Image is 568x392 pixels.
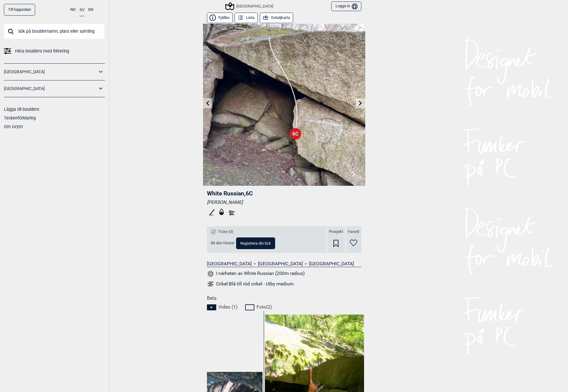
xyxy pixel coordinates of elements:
[226,3,273,10] div: [GEOGRAPHIC_DATA]
[15,47,69,56] span: Hitta boulders med filtrering
[207,190,253,197] span: White Russian , 6C
[218,304,237,310] span: Video ( 1 )
[218,229,233,234] span: Ticks (0)
[88,4,93,16] button: EN
[258,261,303,267] a: [GEOGRAPHIC_DATA]
[331,2,361,11] button: Logga in
[257,304,272,310] span: Foto ( 2 )
[207,261,252,267] a: [GEOGRAPHIC_DATA]
[260,13,293,23] button: Detaljkarta
[207,270,305,278] button: I närheten av White Russian (200m radius)
[211,241,234,246] span: Bli den första!
[207,13,233,23] button: Fjällbo
[216,281,294,287] div: Cirkel: Blå till röd cirkel - Utby medium
[4,47,105,56] a: Hitta boulders med filtrering
[348,229,359,234] span: Favorit
[4,23,105,39] input: Sök på bouldernamn, plats eller samling
[4,124,23,129] a: Om Gryttr
[4,116,36,120] a: Teckenförklaring
[327,226,345,253] div: Prosjekt
[207,261,361,267] nav: > >
[207,280,361,288] a: Cirkel:Blå till röd cirkel - Utby medium
[309,261,354,267] a: [GEOGRAPHIC_DATA]
[203,24,365,186] img: White russian 230419
[4,4,35,16] a: Till toppsidan
[4,84,97,93] a: [GEOGRAPHIC_DATA]
[80,4,84,16] button: SV
[4,107,39,112] a: Lägga till boulders
[4,68,97,76] a: [GEOGRAPHIC_DATA]
[70,4,76,16] button: NO
[236,237,275,249] button: Registrera din tick
[240,241,271,245] span: Registrera din tick
[207,199,361,205] div: [PERSON_NAME]
[235,13,258,23] button: Lista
